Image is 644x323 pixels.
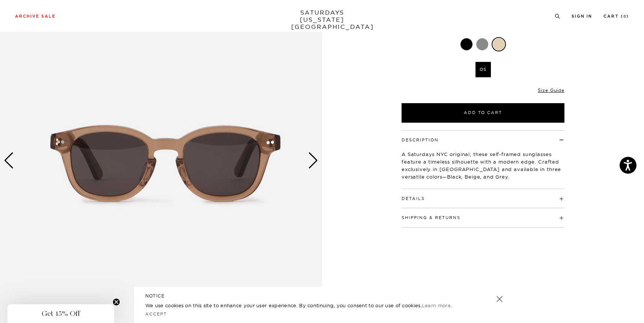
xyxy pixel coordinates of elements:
button: Close teaser [113,298,120,306]
a: Learn more [422,302,451,308]
a: Size Guide [538,87,564,93]
p: A Saturdays NYC original, these self-framed sunglasses feature a timeless silhouette with a moder... [402,150,564,180]
div: Get 15% OffClose teaser [8,304,114,323]
a: Accept [145,311,167,317]
button: Shipping & Returns [402,216,460,220]
div: Next slide [308,152,318,169]
div: Previous slide [4,152,14,169]
a: SATURDAYS[US_STATE][GEOGRAPHIC_DATA] [291,9,353,30]
small: 0 [623,15,626,18]
button: Add to Cart [402,103,564,123]
a: Archive Sale [15,14,56,18]
button: Description [402,138,439,142]
label: OS [475,62,491,77]
h5: NOTICE [145,293,499,299]
p: We use cookies on this site to enhance your user experience. By continuing, you consent to our us... [145,302,472,309]
button: Details [402,197,425,201]
a: Cart (0) [603,14,629,18]
span: Get 15% Off [42,309,80,318]
a: Sign In [572,14,592,18]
